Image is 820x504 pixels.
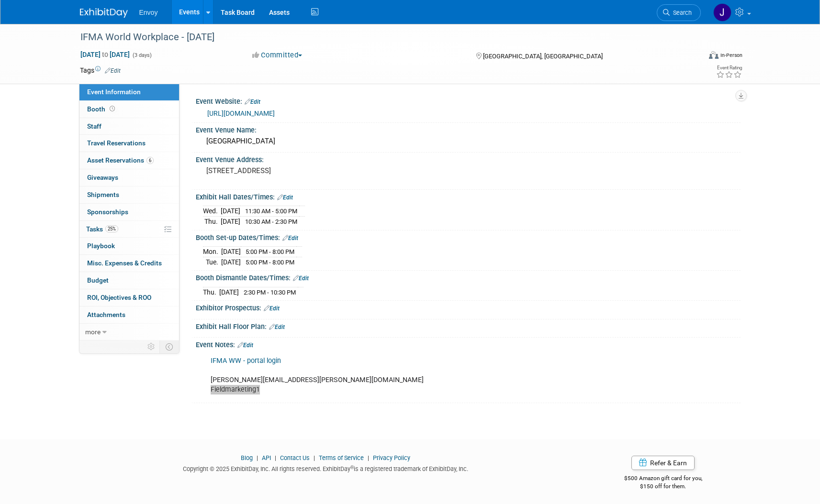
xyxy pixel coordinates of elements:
[221,206,240,217] td: [DATE]
[87,174,118,181] span: Giveaways
[319,454,364,461] a: Terms of Service
[79,152,179,169] a: Asset Reservations6
[79,221,179,238] a: Tasks25%
[262,454,271,461] a: API
[196,319,741,332] div: Exhibit Hall Floor Plan:
[87,242,115,250] span: Playbook
[79,204,179,220] a: Sponsorships
[670,9,692,16] span: Search
[245,208,297,215] span: 11:30 AM - 5:00 PM
[87,259,162,267] span: Misc. Expenses & Credits
[87,191,119,198] span: Shipments
[586,468,741,490] div: $500 Amazon gift card for you,
[269,324,285,330] a: Edit
[85,328,101,336] span: more
[79,255,179,272] a: Misc. Expenses & Credits
[196,123,741,135] div: Event Venue Name:
[143,340,160,353] td: Personalize Event Tab Strip
[87,311,125,318] span: Attachments
[249,50,306,60] button: Committed
[108,105,117,112] span: Booth not reserved yet
[87,276,109,284] span: Budget
[159,340,179,353] td: Toggle Event Tabs
[87,208,128,216] span: Sponsorships
[350,465,354,470] sup: ®
[203,134,733,149] div: [GEOGRAPHIC_DATA]
[196,153,741,164] div: Event Venue Address:
[80,50,130,59] span: [DATE] [DATE]
[280,454,310,461] a: Contact Us
[196,338,741,350] div: Event Notes:
[87,294,151,301] span: ROI, Objectives & ROO
[80,462,572,473] div: Copyright © 2025 ExhibitDay, Inc. All rights reserved. ExhibitDay is a registered trademark of Ex...
[245,218,297,225] span: 10:30 AM - 2:30 PM
[79,101,179,118] a: Booth
[80,8,128,18] img: ExhibitDay
[146,157,154,164] span: 6
[586,482,741,491] div: $150 off for them.
[631,456,695,470] a: Refer & Earn
[196,94,741,107] div: Event Website:
[79,118,179,135] a: Staff
[87,88,141,96] span: Event Information
[644,50,743,64] div: Event Format
[86,225,118,233] span: Tasks
[77,29,686,46] div: IFMA World Workplace - [DATE]
[79,84,179,100] a: Event Information
[254,454,260,461] span: |
[79,186,179,203] a: Shipments
[206,166,412,175] pre: [STREET_ADDRESS]
[196,301,741,313] div: Exhibitor Prospectus:
[720,52,742,59] div: In-Person
[196,271,741,283] div: Booth Dismantle Dates/Times:
[203,217,221,227] td: Thu.
[219,287,239,297] td: [DATE]
[221,217,240,227] td: [DATE]
[105,225,118,232] span: 25%
[87,122,101,130] span: Staff
[196,190,741,202] div: Exhibit Hall Dates/Times:
[203,206,221,217] td: Wed.
[207,110,275,117] a: [URL][DOMAIN_NAME]
[709,51,719,59] img: Format-Inperson.png
[264,305,280,312] a: Edit
[245,99,260,105] a: Edit
[365,454,371,461] span: |
[716,66,742,70] div: Event Rating
[79,135,179,152] a: Travel Reservations
[101,51,110,58] span: to
[203,257,221,267] td: Tue.
[87,139,146,147] span: Travel Reservations
[79,272,179,289] a: Budget
[244,289,296,296] span: 2:30 PM - 10:30 PM
[80,66,121,75] td: Tags
[105,67,121,74] a: Edit
[79,324,179,340] a: more
[293,275,309,282] a: Edit
[483,53,603,60] span: [GEOGRAPHIC_DATA], [GEOGRAPHIC_DATA]
[277,194,293,201] a: Edit
[221,257,241,267] td: [DATE]
[203,287,219,297] td: Thu.
[204,351,635,399] div: [PERSON_NAME][EMAIL_ADDRESS][PERSON_NAME][DOMAIN_NAME] Fieldmarketing1
[79,289,179,306] a: ROI, Objectives & ROO
[272,454,279,461] span: |
[211,357,281,365] a: IFMA WW - portal login
[657,4,701,21] a: Search
[79,238,179,254] a: Playbook
[241,454,253,461] a: Blog
[713,3,731,22] img: Joanna Zerga
[79,169,179,186] a: Giveaways
[132,52,152,58] span: (3 days)
[87,105,117,113] span: Booth
[246,248,294,255] span: 5:00 PM - 8:00 PM
[282,235,298,241] a: Edit
[203,247,221,257] td: Mon.
[373,454,410,461] a: Privacy Policy
[221,247,241,257] td: [DATE]
[237,342,253,349] a: Edit
[139,9,158,16] span: Envoy
[87,156,154,164] span: Asset Reservations
[196,230,741,243] div: Booth Set-up Dates/Times:
[311,454,317,461] span: |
